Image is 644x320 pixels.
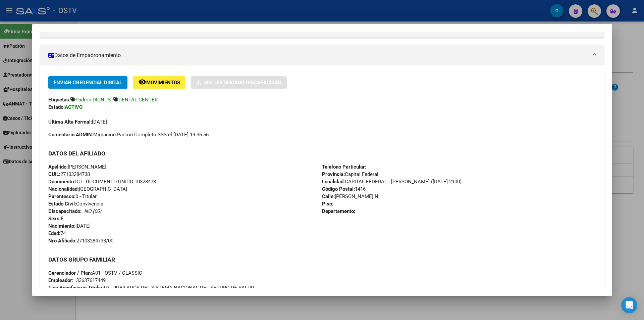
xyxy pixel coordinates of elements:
[322,179,462,185] span: CAPITAL FEDERAL - [PERSON_NAME].([DATE]-2100)
[133,76,185,89] button: Movimientos
[48,223,75,229] strong: Nacimiento:
[48,171,60,177] strong: CUIL:
[48,51,588,59] mat-panel-title: Datos de Empadronamiento
[322,171,345,177] strong: Provincia:
[48,201,103,207] span: Convivencia
[322,201,333,207] strong: Piso:
[48,223,91,229] span: [DATE]
[48,119,92,125] strong: Última Alta Formal:
[146,80,180,86] span: Movimientos
[48,186,127,192] span: [GEOGRAPHIC_DATA]
[48,131,209,138] span: Migración Padrón Completo SSS el [DATE] 19:36:56
[48,179,156,185] span: DU - DOCUMENTO UNICO 10328473
[48,201,76,207] strong: Estado Civil:
[48,285,104,291] strong: Tipo Beneficiario Titular:
[75,97,113,103] span: Padron DIGNUS -
[48,186,79,192] strong: Nacionalidad:
[76,277,106,284] div: 33637617449
[48,132,93,138] strong: Comentario ADMIN:
[48,193,97,199] span: 0 - Titular
[48,277,73,283] strong: Empleador:
[621,297,637,313] div: Open Intercom Messenger
[48,76,127,89] button: Enviar Credencial Digital
[322,164,366,170] strong: Teléfono Particular:
[48,104,65,110] strong: Estado:
[48,179,75,185] strong: Documento:
[65,104,83,110] strong: ACTIVO
[48,150,596,157] h3: DATOS DEL AFILIADO
[48,164,106,170] span: [PERSON_NAME]
[191,76,287,89] button: Sin Certificado Discapacidad
[48,97,70,103] strong: Etiquetas:
[54,80,122,86] span: Enviar Credencial Digital
[48,256,596,263] h3: DATOS GRUPO FAMILIAR
[48,216,63,222] span: F
[84,208,101,214] i: NO (00)
[48,285,254,291] span: 02 - JUBILADOS DEL SISTEMA NACIONAL DEL SEGURO DE SALUD
[48,270,92,276] strong: Gerenciador / Plan:
[48,164,68,170] strong: Apellido:
[48,230,60,236] strong: Edad:
[48,230,66,236] span: 74
[322,186,355,192] strong: Código Postal:
[48,208,82,214] strong: Discapacitado:
[40,45,604,65] mat-expansion-panel-header: Datos de Empadronamiento
[118,97,160,103] span: DENTAL CENTER -
[322,193,335,199] strong: Calle:
[48,216,61,222] strong: Sexo:
[48,238,76,244] strong: Nro Afiliado:
[322,186,366,192] span: 1416
[48,238,113,244] span: 27103284738/00
[48,270,142,276] span: A01 - OSTV / CLASSIC
[138,78,146,86] mat-icon: remove_red_eye
[322,193,378,199] span: [PERSON_NAME] N
[48,193,75,199] strong: Parentesco:
[322,179,345,185] strong: Localidad:
[48,171,90,177] span: 27103284738
[322,208,355,214] strong: Departamento:
[48,119,107,125] span: [DATE]
[204,80,281,86] span: Sin Certificado Discapacidad
[322,171,378,177] span: Capital Federal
